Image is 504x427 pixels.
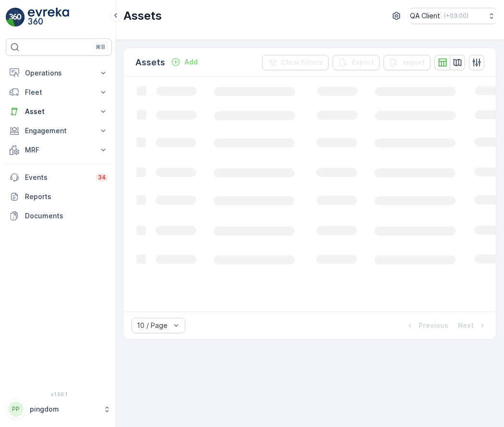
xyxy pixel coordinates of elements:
[6,102,112,121] button: Asset
[25,145,93,155] p: MRF
[123,8,162,24] p: Assets
[6,8,25,27] img: logo
[458,321,474,330] p: Next
[167,56,202,68] button: Add
[96,43,105,51] p: ⌘B
[403,58,425,67] p: Import
[135,56,165,69] p: Assets
[25,173,90,182] p: Events
[352,58,374,67] p: Export
[25,211,108,221] p: Documents
[25,126,93,136] p: Engagement
[6,63,112,83] button: Operations
[6,121,112,140] button: Engagement
[8,402,24,417] div: PP
[25,68,93,78] p: Operations
[410,8,496,24] button: QA Client(+03:00)
[98,174,106,181] p: 34
[6,140,112,160] button: MRF
[410,11,440,21] p: QA Client
[28,8,69,27] img: logo_light-DOdMpM7g.png
[6,168,112,187] a: Events34
[281,58,323,67] p: Clear Filters
[6,399,112,419] button: PPpingdom
[184,57,198,67] p: Add
[419,321,448,330] p: Previous
[6,83,112,102] button: Fleet
[404,320,449,331] button: Previous
[457,320,488,331] button: Next
[444,12,468,20] p: ( +03:00 )
[384,55,431,70] button: Import
[6,206,112,226] a: Documents
[6,187,112,206] a: Reports
[30,404,98,414] p: pingdom
[333,55,380,70] button: Export
[262,55,329,70] button: Clear Filters
[6,391,112,397] span: v 1.50.1
[25,107,93,116] p: Asset
[25,192,108,201] p: Reports
[25,88,93,97] p: Fleet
